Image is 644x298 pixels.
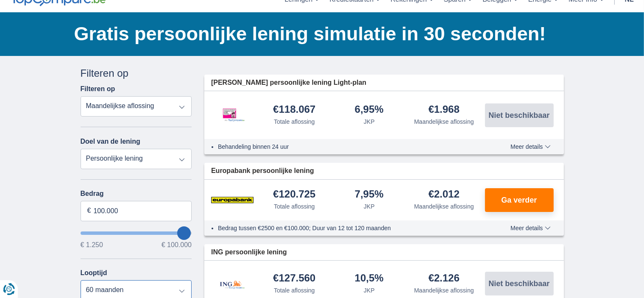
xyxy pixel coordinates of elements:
[218,224,480,232] li: Bedrag tussen €2500 en €100.000; Duur van 12 tot 120 maanden
[364,202,375,211] div: JKP
[81,190,192,198] label: Bedrag
[485,188,554,212] button: Ga verder
[273,104,315,116] div: €118.067
[274,117,315,126] div: Totale aflossing
[488,111,549,119] span: Niet beschikbaar
[81,242,103,248] span: € 1.250
[501,196,537,204] span: Ga verder
[74,21,564,47] h1: Gratis persoonlijke lening simulatie in 30 seconden!
[504,143,557,150] button: Meer details
[414,202,474,211] div: Maandelijkse aflossing
[162,242,192,248] span: € 100.000
[355,104,384,116] div: 6,95%
[364,286,375,295] div: JKP
[364,117,375,126] div: JKP
[274,202,315,211] div: Totale aflossing
[414,117,474,126] div: Maandelijkse aflossing
[81,138,140,145] label: Doel van de lening
[429,104,460,116] div: €1.968
[81,66,192,81] div: Filteren op
[211,189,254,211] img: product.pl.alt Europabank
[510,144,550,150] span: Meer details
[81,85,115,93] label: Filteren op
[81,269,107,277] label: Looptijd
[218,142,480,151] li: Behandeling binnen 24 uur
[273,273,315,284] div: €127.560
[273,189,315,201] div: €120.725
[429,273,460,284] div: €2.126
[504,225,557,231] button: Meer details
[81,231,192,235] input: wantToBorrow
[355,189,384,201] div: 7,95%
[510,225,550,231] span: Meer details
[211,248,287,257] span: ING persoonlijke lening
[414,286,474,295] div: Maandelijkse aflossing
[87,206,91,216] span: €
[488,280,549,287] span: Niet beschikbaar
[211,269,254,298] img: product.pl.alt ING
[485,272,554,295] button: Niet beschikbaar
[211,166,314,176] span: Europabank persoonlijke lening
[485,103,554,127] button: Niet beschikbaar
[429,189,460,201] div: €2.012
[274,286,315,295] div: Totale aflossing
[211,78,366,88] span: [PERSON_NAME] persoonlijke lening Light-plan
[355,273,384,284] div: 10,5%
[211,100,254,130] img: product.pl.alt Leemans Kredieten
